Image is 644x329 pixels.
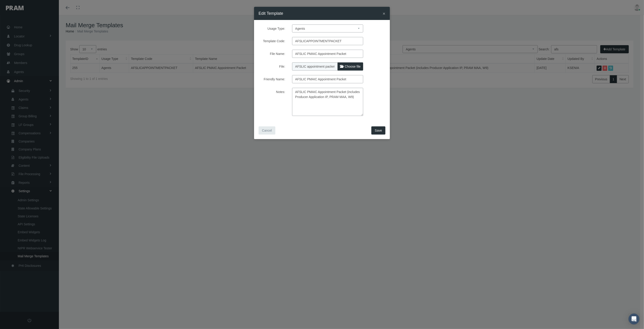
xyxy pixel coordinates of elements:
label: Usage Type: [255,25,289,32]
label: Template Code: [255,37,289,45]
button: Save [371,126,385,135]
button: Cancel [259,126,275,135]
span: Choose file [345,65,361,68]
label: File: [255,62,289,71]
div: Open Intercom Messenger [629,314,639,324]
button: Close [383,11,385,16]
span: × [383,11,385,16]
h4: Edit Template [259,10,283,17]
label: Friendly Name: [255,75,289,83]
input: Enter output friendly name [292,75,363,83]
span: Save [375,129,382,132]
label: File Name: [255,50,289,58]
input: Enter file name [292,50,363,58]
label: Notes: [255,88,289,116]
input: Enter template code [292,37,363,45]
